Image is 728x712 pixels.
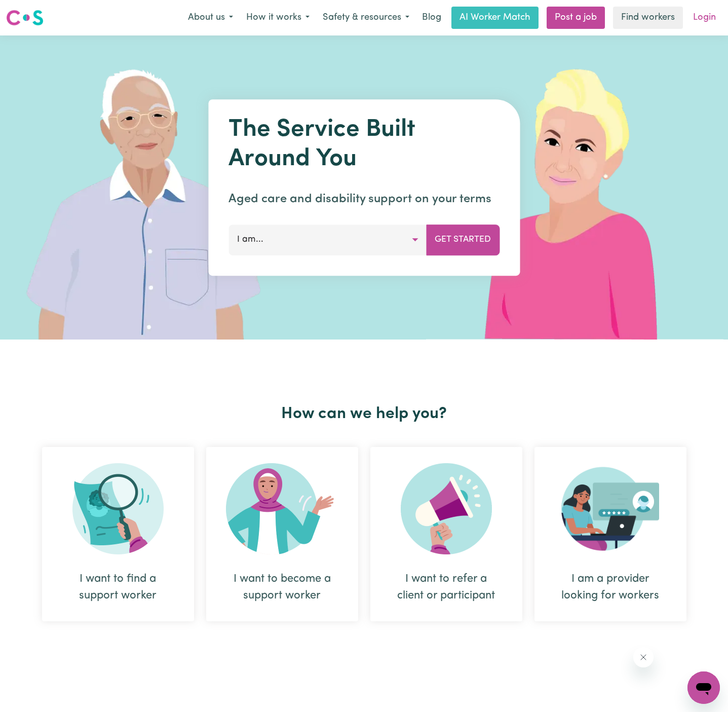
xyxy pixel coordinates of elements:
[687,7,722,29] a: Login
[72,463,164,554] img: Search
[451,7,539,29] a: AI Worker Match
[316,7,416,28] button: Safety & resources
[228,190,500,208] p: Aged care and disability support on your terms
[6,9,44,27] img: Careseekers logo
[228,224,427,255] button: I am...
[534,447,686,621] div: I am a provider looking for workers
[401,463,492,554] img: Refer
[36,404,693,424] h2: How can we help you?
[687,671,720,704] iframe: Button to launch messaging window
[633,647,654,667] iframe: Close message
[181,7,240,28] button: About us
[395,571,498,604] div: I want to refer a client or participant
[226,463,338,554] img: Become Worker
[547,7,605,29] a: Post a job
[231,571,334,604] div: I want to become a support worker
[561,463,660,554] img: Provider
[42,447,194,621] div: I want to find a support worker
[6,6,44,29] a: Careseekers logo
[6,7,61,15] span: Need any help?
[613,7,683,29] a: Find workers
[228,116,500,174] h1: The Service Built Around You
[559,571,662,604] div: I am a provider looking for workers
[206,447,358,621] div: I want to become a support worker
[240,7,316,28] button: How it works
[426,224,500,255] button: Get Started
[416,7,447,29] a: Blog
[370,447,522,621] div: I want to refer a client or participant
[66,571,170,604] div: I want to find a support worker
